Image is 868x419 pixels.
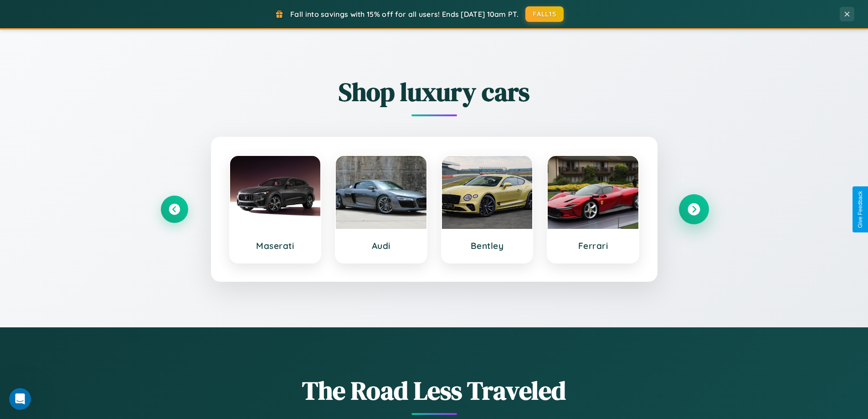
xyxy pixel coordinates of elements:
iframe: Intercom live chat [9,388,31,410]
div: Give Feedback [857,191,863,228]
span: Fall into savings with 15% off for all users! Ends [DATE] 10am PT. [290,10,519,19]
h3: Ferrari [557,240,629,251]
button: FALL15 [525,6,564,22]
h1: The Road Less Traveled [161,373,708,408]
h2: Shop luxury cars [161,74,708,109]
h3: Audi [345,240,417,251]
h3: Maserati [239,240,312,251]
h3: Bentley [451,240,524,251]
